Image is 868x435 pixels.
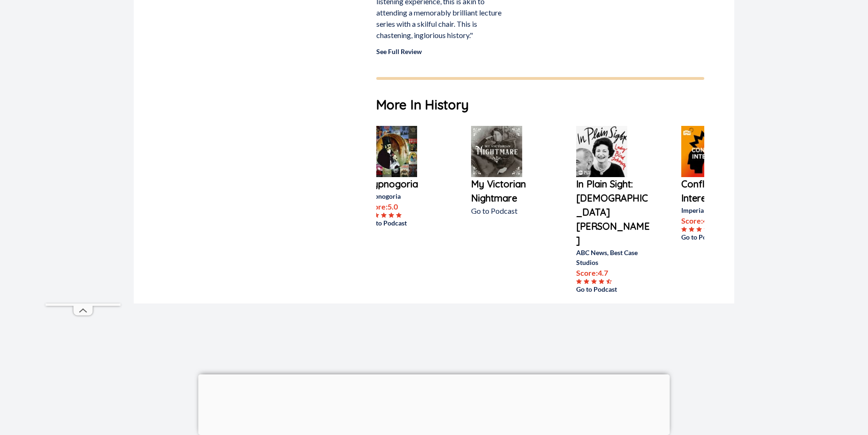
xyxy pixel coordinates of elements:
img: Conflict of Interest [681,126,732,177]
a: See Full Review [376,47,422,55]
a: Conflict of Interest [681,177,756,205]
a: Go to Podcast [366,218,441,228]
a: My Victorian Nightmare [471,177,546,205]
p: Imperial War Museums [681,205,756,215]
p: Score: 4.7 [681,215,756,226]
p: ABC News, Best Case Studios [576,248,651,267]
img: My Victorian Nightmare [471,126,522,177]
a: Go to Podcast [576,284,651,294]
p: Hypnogoria [366,191,441,201]
p: Score: 4.7 [576,267,651,279]
img: Hypnogoria [366,126,417,177]
a: Hypnogoria [366,177,441,191]
p: Score: 5.0 [366,201,441,212]
iframe: Advertisement [198,374,670,433]
h1: More In History [376,95,704,115]
img: In Plain Sight: Lady Bird Johnson [576,126,627,177]
a: Go to Podcast [681,232,756,242]
p: Go to Podcast [471,205,546,217]
iframe: Advertisement [46,22,121,303]
a: In Plain Sight: [DEMOGRAPHIC_DATA][PERSON_NAME] [576,177,651,248]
